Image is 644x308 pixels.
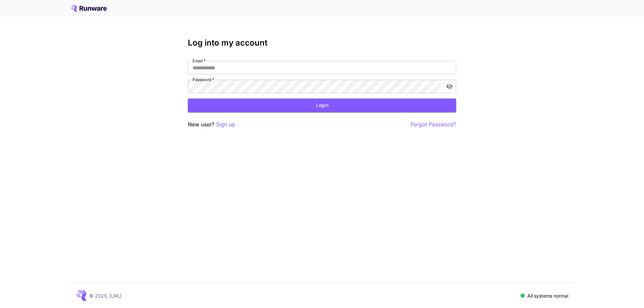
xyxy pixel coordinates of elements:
button: Sign up [216,120,235,129]
button: Forgot Password? [411,120,456,129]
h3: Log into my account [188,38,456,48]
button: toggle password visibility [443,80,455,93]
label: Password [193,77,214,82]
p: New user? [188,120,235,129]
p: All systems normal [527,292,568,299]
label: Email [193,58,206,64]
p: © 2025, [URL] [89,292,122,299]
button: Login [188,99,456,112]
